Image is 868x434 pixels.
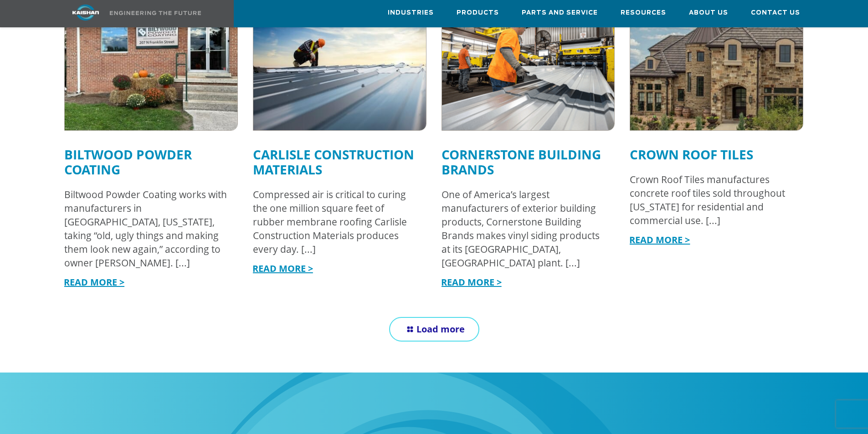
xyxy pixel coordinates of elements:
[442,188,606,270] div: One of America’s largest manufacturers of exterior building products, Cornerstone Building Brands...
[64,276,124,288] a: READ MORE >
[522,0,598,25] a: Parts and Service
[522,8,598,18] span: Parts and Service
[64,188,229,270] div: Biltwood Powder Coating works with manufacturers in [GEOGRAPHIC_DATA], [US_STATE], taking “old, u...
[457,8,499,18] span: Products
[51,5,120,20] img: kaishan logo
[751,0,800,25] a: Contact Us
[621,8,666,18] span: Resources
[457,0,499,25] a: Products
[388,8,434,18] span: Industries
[388,0,434,25] a: Industries
[253,146,414,178] a: Carlisle Construction Materials
[252,262,313,275] a: READ MORE >
[64,146,192,178] a: Biltwood Powder Coating
[389,317,479,342] a: Load more
[416,323,465,335] span: Load more
[253,188,417,256] div: Compressed air is critical to curing the one million square feet of rubber membrane roofing Carli...
[110,11,201,15] img: Engineering the future
[689,0,728,25] a: About Us
[689,8,728,18] span: About Us
[441,276,502,288] a: READ MORE >
[630,173,794,227] div: Crown Roof Tiles manufactures concrete roof tiles sold throughout [US_STATE] for residential and ...
[621,0,666,25] a: Resources
[630,146,753,163] a: Crown Roof Tiles
[629,234,690,246] a: READ MORE >
[442,146,601,178] a: Cornerstone Building Brands
[751,8,800,18] span: Contact Us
